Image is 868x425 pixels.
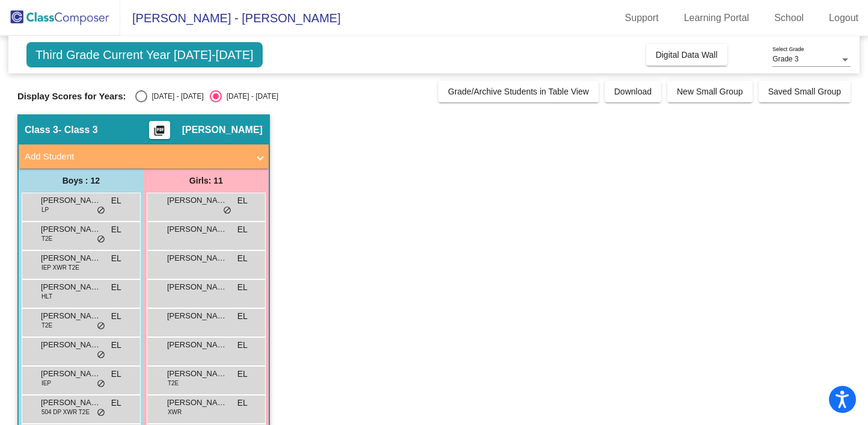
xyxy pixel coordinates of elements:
[97,350,105,360] span: do_not_disturb_alt
[97,379,105,389] span: do_not_disturb_alt
[111,310,121,323] span: EL
[97,321,105,331] span: do_not_disturb_alt
[17,91,126,102] span: Display Scores for Years:
[111,397,121,409] span: EL
[667,81,753,102] button: New Small Group
[41,379,51,388] span: IEP
[167,368,227,380] span: [PERSON_NAME]
[237,397,248,409] span: EL
[237,281,248,294] span: EL
[97,408,105,418] span: do_not_disturb_alt
[152,125,167,141] mat-icon: picture_as_pdf
[237,223,248,236] span: EL
[237,339,248,352] span: EL
[237,310,248,323] span: EL
[135,90,278,102] mat-radio-group: Select an option
[25,124,58,136] span: Class 3
[41,321,52,330] span: T2E
[168,379,179,388] span: T2E
[111,194,121,207] span: EL
[646,44,727,66] button: Digital Data Wall
[41,194,101,206] span: [PERSON_NAME]
[167,194,227,206] span: [PERSON_NAME]
[772,55,798,63] span: Grade 3
[759,81,851,102] button: Saved Small Group
[674,8,759,28] a: Learning Portal
[167,252,227,264] span: [PERSON_NAME]
[223,206,231,216] span: do_not_disturb_alt
[167,310,227,322] span: [PERSON_NAME]
[97,235,105,244] span: do_not_disturb_alt
[237,252,248,265] span: EL
[58,124,98,136] span: - Class 3
[97,206,105,216] span: do_not_disturb_alt
[147,91,204,102] div: [DATE] - [DATE]
[819,8,868,28] a: Logout
[41,252,101,264] span: [PERSON_NAME]
[167,339,227,351] span: [PERSON_NAME]
[26,42,263,67] span: Third Grade Current Year [DATE]-[DATE]
[237,368,248,380] span: EL
[768,87,841,96] span: Saved Small Group
[168,408,182,417] span: XWR
[765,8,813,28] a: School
[41,292,52,301] span: HLT
[111,368,121,380] span: EL
[448,87,589,96] span: Grade/Archive Students in Table View
[237,194,248,207] span: EL
[41,339,101,351] span: [PERSON_NAME]
[144,169,269,193] div: Girls: 11
[41,223,101,235] span: [PERSON_NAME]
[41,310,101,322] span: [PERSON_NAME]
[120,8,341,28] span: [PERSON_NAME] - [PERSON_NAME]
[41,205,49,214] span: LP
[149,121,170,139] button: Print Students Details
[41,408,90,417] span: 504 DP XWR T2E
[41,368,101,380] span: [PERSON_NAME]
[41,281,101,293] span: [PERSON_NAME]
[656,50,718,60] span: Digital Data Wall
[19,169,144,193] div: Boys : 12
[167,281,227,293] span: [PERSON_NAME]
[167,223,227,235] span: [PERSON_NAME]
[111,223,121,236] span: EL
[614,87,652,96] span: Download
[677,87,743,96] span: New Small Group
[111,339,121,352] span: EL
[438,81,599,102] button: Grade/Archive Students in Table View
[41,397,101,409] span: [PERSON_NAME]
[605,81,661,102] button: Download
[41,234,52,243] span: T2E
[19,144,269,169] mat-expansion-panel-header: Add Student
[111,281,121,294] span: EL
[167,397,227,409] span: [PERSON_NAME]
[25,150,248,164] mat-panel-title: Add Student
[182,124,263,136] span: [PERSON_NAME]
[111,252,121,265] span: EL
[222,91,278,102] div: [DATE] - [DATE]
[616,8,668,28] a: Support
[41,263,79,272] span: IEP XWR T2E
